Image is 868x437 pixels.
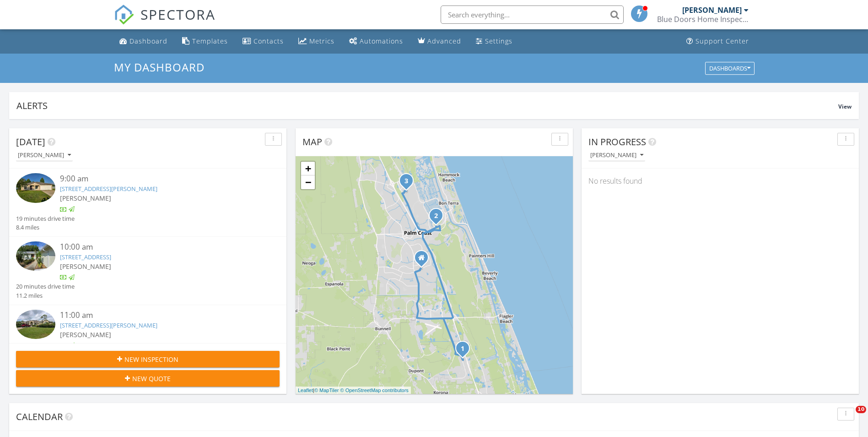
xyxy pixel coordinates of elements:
[18,152,71,158] div: [PERSON_NAME]
[309,37,334,45] div: Metrics
[192,37,228,45] div: Templates
[60,330,111,339] span: [PERSON_NAME]
[132,374,171,383] span: New Quote
[114,5,134,25] img: The Best Home Inspection Software - Spectora
[298,388,313,393] a: Leaflet
[16,99,838,112] div: Alerts
[16,149,73,162] button: [PERSON_NAME]
[16,241,280,300] a: 10:00 am [STREET_ADDRESS] [PERSON_NAME] 20 minutes drive time 11.2 miles
[253,37,284,45] div: Contacts
[427,37,461,45] div: Advanced
[838,103,852,110] span: View
[116,33,171,50] a: Dashboard
[705,62,755,75] button: Dashboards
[314,388,339,393] a: © MapTiler
[60,262,111,271] span: [PERSON_NAME]
[657,15,749,24] div: Blue Doors Home Inspection LLC
[434,213,438,219] i: 2
[436,215,442,221] div: 14 Lake Forest Ct, Palm Coast, FL 32137
[16,136,45,148] span: [DATE]
[16,291,75,300] div: 11.2 miles
[360,37,403,45] div: Automations
[441,5,624,24] input: Search everything...
[404,178,408,185] i: 3
[60,310,258,321] div: 11:00 am
[60,253,111,261] a: [STREET_ADDRESS]
[340,388,409,393] a: © OpenStreetMap contributors
[301,162,315,175] a: Zoom in
[421,257,427,263] div: 37 Princess Delores Ln, Palm Coast Fl 32164
[463,348,468,354] div: 18 Senseney Path, Palm Coast, FL 32164
[414,33,465,50] a: Advanced
[682,5,742,15] div: [PERSON_NAME]
[296,387,411,394] div: |
[590,152,643,158] div: [PERSON_NAME]
[60,321,157,329] a: [STREET_ADDRESS][PERSON_NAME]
[16,410,63,423] span: Calendar
[114,60,205,75] span: My Dashboard
[461,346,464,352] i: 1
[60,194,111,202] span: [PERSON_NAME]
[16,310,280,368] a: 11:00 am [STREET_ADDRESS][PERSON_NAME] [PERSON_NAME] 12 minutes drive time 4.3 miles
[16,310,55,339] img: 9370520%2Fcover_photos%2FeO3fzjb0TFviUeHVwryI%2Fsmall.jpg
[16,370,280,387] button: New Quote
[302,136,322,148] span: Map
[178,33,232,50] a: Templates
[406,180,412,186] div: 2 Flanders Ln, Palm Coast, FL 32137
[16,214,75,223] div: 19 minutes drive time
[683,33,753,50] a: Support Center
[472,33,516,50] a: Settings
[695,37,749,45] div: Support Center
[129,37,167,45] div: Dashboard
[588,136,646,148] span: In Progress
[709,65,750,71] div: Dashboards
[345,33,407,50] a: Automations (Basic)
[16,282,75,291] div: 20 minutes drive time
[588,149,645,162] button: [PERSON_NAME]
[114,12,216,32] a: SPECTORA
[16,241,55,271] img: 9370474%2Fcover_photos%2FNaOCo95l2WDGuXKGLPaG%2Fsmall.jpg
[60,241,258,253] div: 10:00 am
[124,355,178,364] span: New Inspection
[485,37,512,45] div: Settings
[856,406,866,413] span: 10
[60,173,258,185] div: 9:00 am
[301,175,315,189] a: Zoom out
[295,33,338,50] a: Metrics
[60,185,157,193] a: [STREET_ADDRESS][PERSON_NAME]
[837,406,859,428] iframe: Intercom live chat
[239,33,287,50] a: Contacts
[16,173,55,203] img: 9370421%2Fcover_photos%2FzUKCZojOFzOAGYUvYLTJ%2Fsmall.jpg
[16,223,75,232] div: 8.4 miles
[16,351,280,367] button: New Inspection
[140,5,216,24] span: SPECTORA
[582,169,859,193] div: No results found
[16,173,280,232] a: 9:00 am [STREET_ADDRESS][PERSON_NAME] [PERSON_NAME] 19 minutes drive time 8.4 miles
